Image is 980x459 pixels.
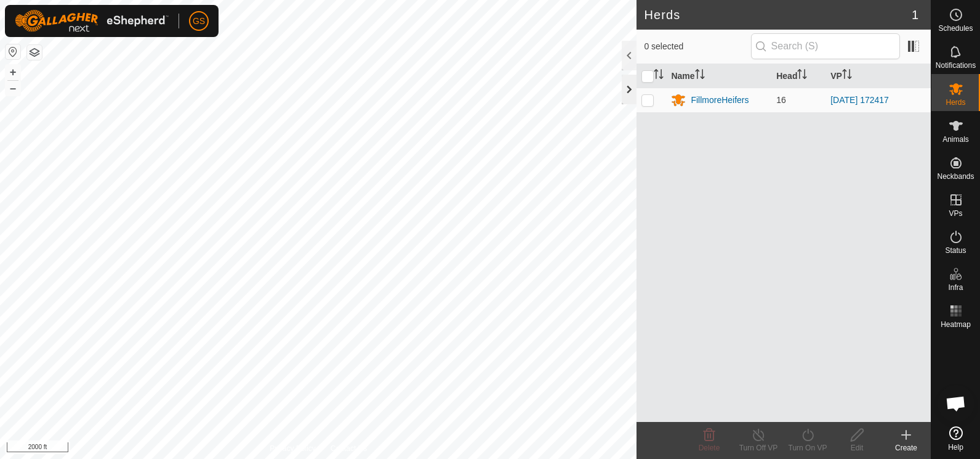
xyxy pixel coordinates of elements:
th: Name [666,64,771,88]
th: VP [825,64,931,88]
div: FillmoreHeifers [691,94,749,107]
span: Status [945,247,966,254]
a: [DATE] 172417 [830,95,889,105]
span: 16 [776,95,786,105]
span: Animals [942,136,969,143]
a: Contact Us [331,443,367,454]
div: Turn Off VP [734,442,783,453]
div: Open chat [938,385,974,422]
p-sorticon: Activate to sort [797,71,807,81]
span: 1 [912,6,918,24]
div: Turn On VP [783,442,832,453]
input: Search (S) [751,33,900,59]
span: VPs [949,210,962,217]
span: Heatmap [941,321,971,328]
img: Gallagher Logo [15,10,169,32]
a: Help [931,421,980,456]
span: Neckbands [937,173,974,180]
span: Delete [699,444,720,452]
button: Map Layers [27,45,42,60]
p-sorticon: Activate to sort [695,71,705,81]
span: Notifications [936,62,976,69]
p-sorticon: Activate to sort [654,71,664,81]
button: + [6,65,20,80]
span: Herds [946,99,965,106]
button: – [6,81,20,96]
h2: Herds [644,7,911,22]
span: Help [948,444,963,451]
span: Schedules [938,25,973,32]
span: 0 selected [644,40,750,53]
span: GS [193,15,205,28]
th: Head [771,64,825,88]
span: Infra [948,284,963,291]
div: Edit [832,442,882,453]
button: Reset Map [6,44,20,59]
div: Create [882,442,931,453]
a: Privacy Policy [270,443,316,454]
p-sorticon: Activate to sort [842,71,852,81]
